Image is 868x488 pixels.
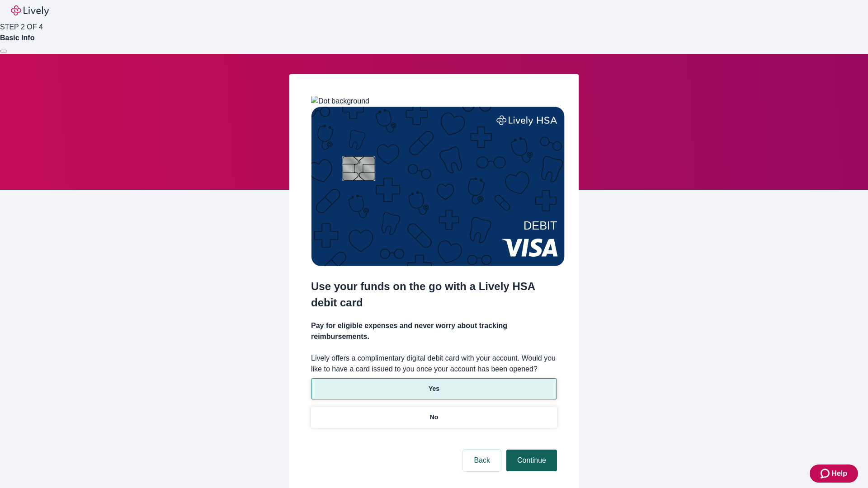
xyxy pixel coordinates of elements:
[463,450,501,471] button: Back
[311,320,557,342] h4: Pay for eligible expenses and never worry about tracking reimbursements.
[506,450,557,471] button: Continue
[429,384,439,394] p: Yes
[311,353,557,375] label: Lively offers a complimentary digital debit card with your account. Would you like to have a card...
[311,378,557,399] button: Yes
[831,468,847,479] span: Help
[821,468,831,479] svg: Zendesk support icon
[311,107,565,266] img: Debit card
[311,278,557,311] h2: Use your funds on the go with a Lively HSA debit card
[11,5,49,16] img: Lively
[430,413,439,422] p: No
[311,96,369,107] img: Dot background
[810,465,858,483] button: Zendesk support iconHelp
[311,407,557,428] button: No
